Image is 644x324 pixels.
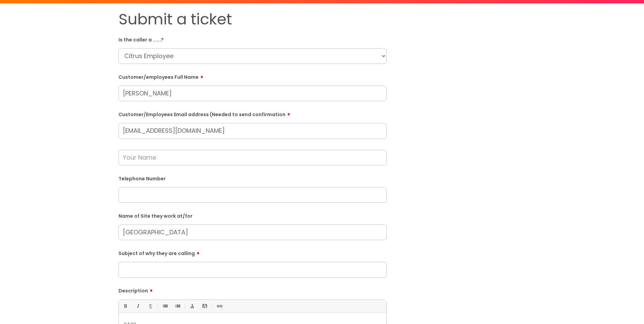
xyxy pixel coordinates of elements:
[133,302,142,310] a: Italic (Ctrl-I)
[118,150,387,165] input: Your Name
[200,302,209,310] a: Back Color
[118,248,387,256] label: Subject of why they are calling
[215,302,223,310] a: Link
[118,175,387,182] label: Telephone Number
[173,302,182,310] a: 1. Ordered List (Ctrl-Shift-8)
[146,302,154,310] a: Underline(Ctrl-U)
[118,212,387,219] label: Name of Site they work at/for
[118,36,387,43] label: Is the caller a ......?
[121,302,129,310] a: Bold (Ctrl-B)
[188,302,196,310] a: Font Color
[118,286,387,294] label: Description
[118,109,387,118] label: Customer/Employees Email address (Needed to send confirmation
[161,302,169,310] a: • Unordered List (Ctrl-Shift-7)
[118,10,387,29] h1: Submit a ticket
[118,123,387,139] input: Email
[118,72,387,80] label: Customer/employees Full Name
